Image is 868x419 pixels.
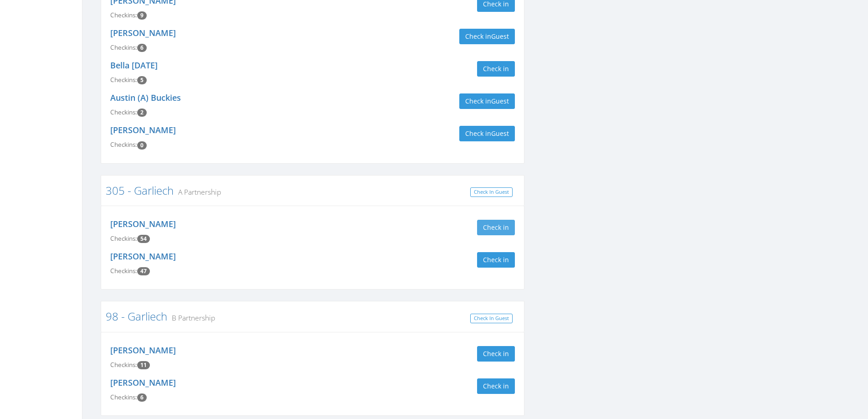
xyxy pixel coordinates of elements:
[470,314,513,323] a: Check In Guest
[106,183,174,198] a: 305 - Garliech
[110,234,137,243] span: Checkins:
[470,187,513,197] a: Check In Guest
[110,76,137,84] span: Checkins:
[110,108,137,116] span: Checkins:
[137,267,150,275] span: Checkin count
[106,309,167,324] a: 98 - Garliech
[459,126,515,141] button: Check inGuest
[477,220,515,235] button: Check in
[477,346,515,362] button: Check in
[110,92,181,103] a: Austin (A) Buckies
[110,60,158,71] a: Bella [DATE]
[137,235,150,243] span: Checkin count
[491,32,509,41] span: Guest
[477,252,515,268] button: Check in
[167,313,215,323] small: B Partnership
[110,140,137,149] span: Checkins:
[110,393,137,401] span: Checkins:
[110,124,176,135] a: [PERSON_NAME]
[110,11,137,19] span: Checkins:
[477,61,515,77] button: Check in
[491,97,509,105] span: Guest
[110,361,137,369] span: Checkins:
[477,378,515,394] button: Check in
[110,377,176,388] a: [PERSON_NAME]
[137,141,147,150] span: Checkin count
[137,393,147,402] span: Checkin count
[137,44,147,52] span: Checkin count
[459,29,515,44] button: Check inGuest
[110,251,176,262] a: [PERSON_NAME]
[110,267,137,275] span: Checkins:
[137,76,147,84] span: Checkin count
[110,27,176,38] a: [PERSON_NAME]
[137,361,150,369] span: Checkin count
[459,93,515,109] button: Check inGuest
[174,187,221,197] small: A Partnership
[137,11,147,20] span: Checkin count
[110,43,137,52] span: Checkins:
[491,129,509,138] span: Guest
[110,218,176,229] a: [PERSON_NAME]
[137,109,147,117] span: Checkin count
[110,345,176,356] a: [PERSON_NAME]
